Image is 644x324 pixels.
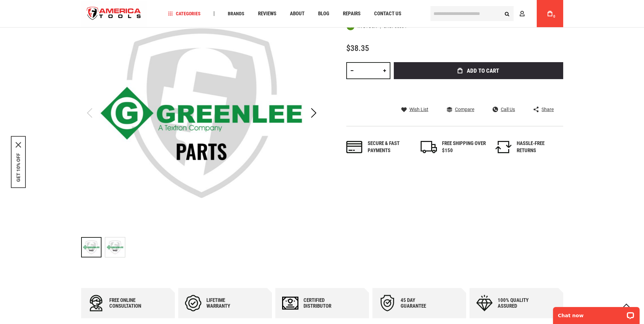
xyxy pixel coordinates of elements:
a: store logo [81,1,147,26]
span: In stock [357,24,377,29]
a: Call Us [493,106,515,112]
span: Repairs [343,11,361,16]
div: Greenlee 05334 RETAINER, SPRING (05334) [105,234,125,261]
svg: close icon [16,142,21,148]
iframe: LiveChat chat widget [549,303,644,324]
a: About [287,9,308,18]
a: Brands [225,9,247,18]
div: Certified Distributor [303,298,344,309]
img: returns [495,141,512,153]
div: Free online consultation [109,298,150,309]
span: $38.35 [346,43,369,53]
img: payments [346,141,363,153]
div: 100% quality assured [498,298,538,309]
a: Categories [165,9,204,18]
span: Brands [228,11,244,16]
strong: SKU [384,24,394,29]
div: Greenlee 05334 RETAINER, SPRING (05334) [81,234,105,261]
span: Share [541,107,554,112]
a: Blog [315,9,332,18]
a: Wish List [401,106,428,112]
a: Reviews [255,9,279,18]
button: Add to Cart [394,62,563,79]
img: shipping [421,141,437,153]
span: Wish List [409,107,428,112]
span: About [290,11,305,16]
a: Contact Us [371,9,404,18]
button: Close [16,142,21,148]
div: HASSLE-FREE RETURNS [517,140,561,155]
img: Greenlee 05334 RETAINER, SPRING (05334) [105,237,125,257]
div: 05334 [394,24,406,29]
span: Reviews [258,11,276,16]
div: FREE SHIPPING OVER $150 [442,140,486,155]
img: America Tools [81,1,147,26]
span: Compare [455,107,474,112]
span: Contact Us [374,11,401,16]
div: Lifetime warranty [206,298,247,309]
span: Call Us [501,107,515,112]
span: 0 [553,15,555,18]
span: Blog [318,11,329,16]
div: Secure & fast payments [368,140,412,155]
div: 45 day Guarantee [401,298,441,309]
a: Compare [447,106,474,112]
a: Repairs [340,9,364,18]
button: Search [501,7,514,20]
span: Categories [168,11,201,16]
button: GET 10% OFF [16,153,21,182]
iframe: Secure express checkout frame [392,81,565,101]
span: Add to Cart [467,68,499,74]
